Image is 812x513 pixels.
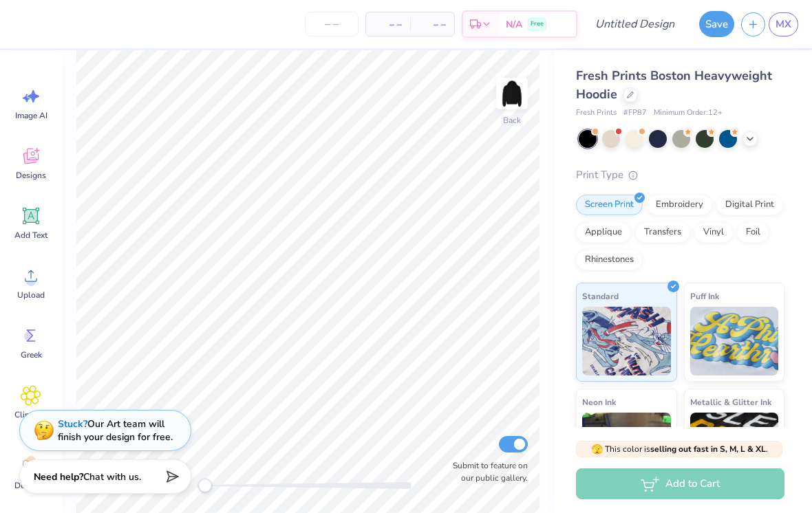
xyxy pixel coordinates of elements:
[582,413,671,481] img: Neon Ink
[498,80,526,107] img: Back
[58,417,87,430] strong: Stuck?
[17,290,45,301] span: Upload
[14,480,47,491] span: Decorate
[582,395,616,409] span: Neon Ink
[418,17,446,32] span: – –
[198,479,212,492] div: Accessibility label
[690,289,719,303] span: Puff Ink
[690,307,779,375] img: Puff Ink
[15,110,47,121] span: Image AI
[623,107,647,119] span: # FP87
[584,10,685,38] input: Untitled Design
[445,459,528,484] label: Submit to feature on our public gallery.
[503,114,521,127] div: Back
[576,107,617,119] span: Fresh Prints
[576,222,631,243] div: Applique
[769,12,798,36] a: MX
[635,222,690,243] div: Transfers
[506,17,522,32] span: N/A
[374,17,402,32] span: – –
[690,395,771,409] span: Metallic & Glitter Ink
[694,222,733,243] div: Vinyl
[591,443,603,456] span: 🫣
[690,413,779,481] img: Metallic & Glitter Ink
[654,107,723,119] span: Minimum Order: 12 +
[576,195,643,215] div: Screen Print
[21,349,42,360] span: Greek
[776,17,791,32] span: MX
[305,12,359,36] input: – –
[699,11,734,37] button: Save
[737,222,769,243] div: Foil
[83,470,141,483] span: Chat with us.
[650,444,766,455] strong: selling out fast in S, M, L & XL
[34,470,83,483] strong: Need help?
[14,230,47,241] span: Add Text
[576,67,772,102] span: Fresh Prints Boston Heavyweight Hoodie
[582,307,671,375] img: Standard
[576,167,784,183] div: Print Type
[582,289,619,303] span: Standard
[8,409,54,431] span: Clipart & logos
[16,170,46,181] span: Designs
[58,417,173,444] div: Our Art team will finish your design for free.
[576,250,643,270] div: Rhinestones
[531,19,544,29] span: Free
[716,195,783,215] div: Digital Print
[591,443,768,455] span: This color is .
[647,195,712,215] div: Embroidery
